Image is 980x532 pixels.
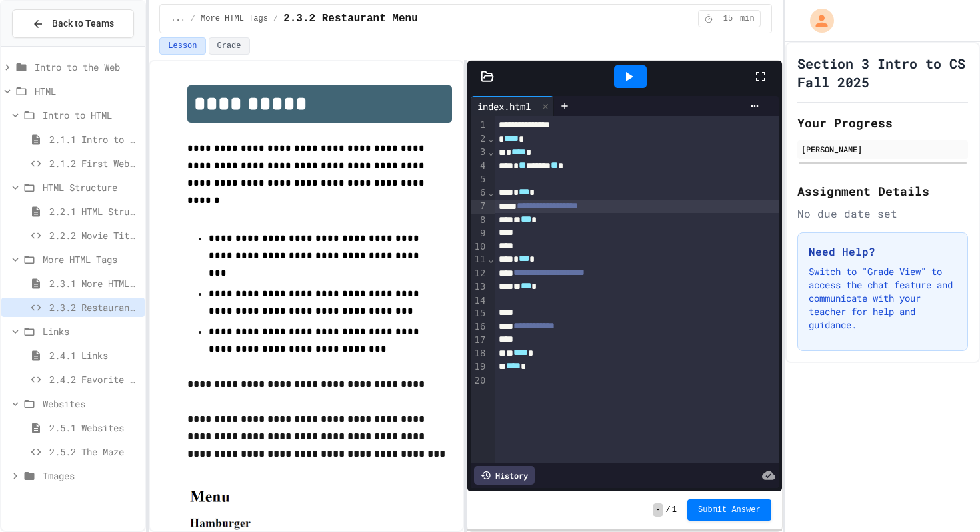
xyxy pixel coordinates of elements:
[471,347,487,360] div: 18
[159,37,205,55] button: Lesson
[471,320,487,334] div: 16
[471,267,487,280] div: 12
[471,160,487,173] div: 4
[471,200,487,213] div: 7
[273,13,278,24] span: /
[474,466,535,485] div: History
[43,324,139,338] span: Links
[487,133,494,144] span: Fold line
[801,143,964,155] div: [PERSON_NAME]
[797,182,968,200] h2: Assignment Details
[43,108,139,122] span: Intro to HTML
[471,227,487,240] div: 9
[471,240,487,254] div: 10
[487,254,494,264] span: Fold line
[283,11,418,27] span: 2.3.2 Restaurant Menu
[49,300,139,314] span: 2.3.2 Restaurant Menu
[471,280,487,294] div: 13
[49,156,139,170] span: 2.1.2 First Webpage
[35,84,139,98] span: HTML
[797,54,968,91] h1: Section 3 Intro to CS Fall 2025
[797,206,968,222] div: No due date set
[487,146,494,157] span: Fold line
[43,396,139,411] span: Websites
[471,99,537,113] div: index.html
[471,96,554,116] div: index.html
[49,132,139,146] span: 2.1.1 Intro to HTML
[487,187,494,198] span: Fold line
[471,253,487,266] div: 11
[471,214,487,227] div: 8
[471,146,487,159] div: 3
[809,244,957,260] h3: Need Help?
[49,348,139,362] span: 2.4.1 Links
[471,132,487,146] div: 2
[653,503,663,517] span: -
[49,445,139,459] span: 2.5.2 The Maze
[49,372,139,386] span: 2.4.2 Favorite Links
[687,499,771,521] button: Submit Answer
[471,360,487,374] div: 19
[717,13,739,24] span: 15
[672,505,677,515] span: 1
[797,113,968,132] h2: Your Progress
[43,252,139,266] span: More HTML Tags
[209,37,250,55] button: Grade
[201,13,268,24] span: More HTML Tags
[740,13,755,24] span: min
[171,13,185,24] span: ...
[12,9,134,38] button: Back to Teams
[809,265,957,332] p: Switch to "Grade View" to access the chat feature and communicate with your teacher for help and ...
[49,276,139,290] span: 2.3.1 More HTML Tags
[49,204,139,218] span: 2.2.1 HTML Structure
[49,421,139,435] span: 2.5.1 Websites
[471,173,487,186] div: 5
[49,228,139,242] span: 2.2.2 Movie Title
[471,294,487,308] div: 14
[471,307,487,320] div: 15
[666,505,671,515] span: /
[191,13,195,24] span: /
[43,469,139,483] span: Images
[471,374,487,388] div: 20
[52,17,114,31] span: Back to Teams
[796,5,837,36] div: My Account
[698,505,761,515] span: Submit Answer
[43,180,139,194] span: HTML Structure
[35,60,139,74] span: Intro to the Web
[471,119,487,132] div: 1
[471,334,487,347] div: 17
[471,186,487,200] div: 6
